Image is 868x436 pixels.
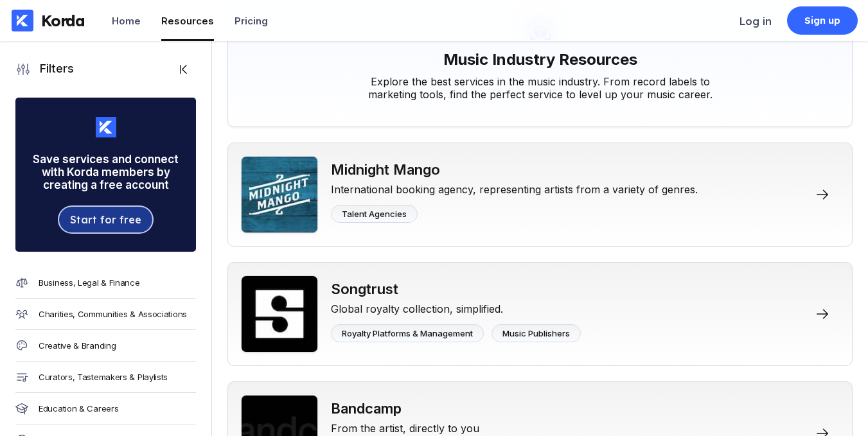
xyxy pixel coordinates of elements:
div: Creative & Branding [39,340,116,351]
a: Education & Careers [15,393,196,424]
div: Pricing [235,15,268,27]
div: Business, Legal & Finance [39,277,140,288]
div: Explore the best services in the music industry. From record labels to marketing tools, find the ... [348,75,733,101]
div: Filters [31,62,74,77]
div: Music Publishers [502,328,570,338]
h1: Music Industry Resources [443,44,637,75]
button: Start for free [59,207,152,232]
div: Log in [740,15,772,28]
div: From the artist, directly to you [331,417,519,435]
a: Midnight MangoMidnight MangoInternational booking agency, representing artists from a variety of ... [227,143,853,247]
div: Education & Careers [39,403,118,414]
div: Korda [41,11,85,30]
div: Midnight Mango [331,161,698,178]
div: Talent Agencies [342,209,407,219]
div: Resources [161,15,214,27]
div: Charities, Communities & Associations [39,309,187,319]
div: Global royalty collection, simplified. [331,297,581,315]
a: Business, Legal & Finance [15,267,196,299]
a: SongtrustSongtrustGlobal royalty collection, simplified.Royalty Platforms & ManagementMusic Publi... [227,262,853,366]
div: Curators, Tastemakers & Playlists [39,372,168,382]
img: Songtrust [241,275,318,353]
a: Curators, Tastemakers & Playlists [15,362,196,393]
a: Sign up [787,6,858,35]
a: Creative & Branding [15,330,196,362]
div: Start for free [70,213,141,226]
a: Charities, Communities & Associations [15,299,196,330]
div: Sign up [804,14,841,27]
div: Royalty Platforms & Management [342,328,473,338]
div: Songtrust [331,281,581,297]
img: Midnight Mango [241,156,318,233]
div: International booking agency, representing artists from a variety of genres. [331,178,698,196]
div: Save services and connect with Korda members by creating a free account [15,137,196,207]
div: Bandcamp [331,400,519,417]
div: Home [112,15,141,27]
